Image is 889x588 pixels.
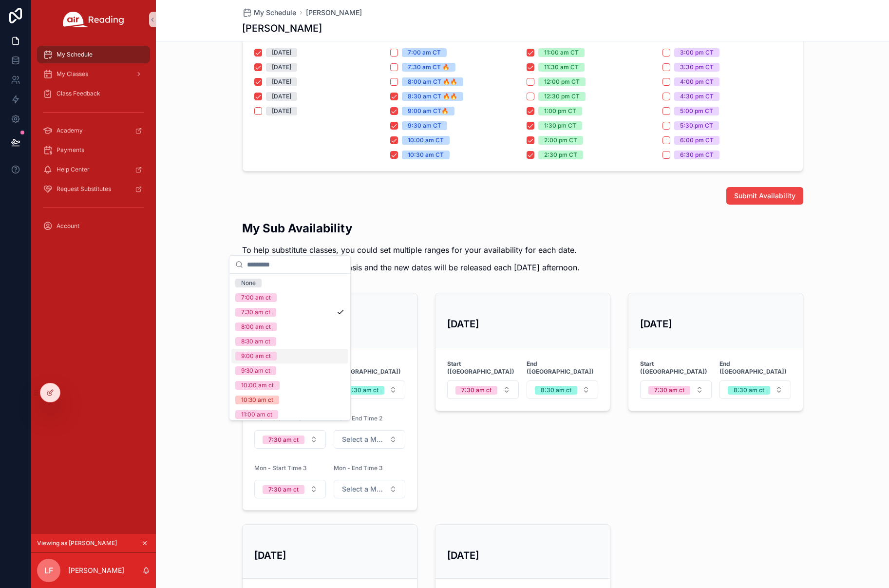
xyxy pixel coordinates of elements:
[37,65,150,83] a: My Classes
[334,380,405,399] button: Select Button
[408,48,441,57] div: 7:00 am CT
[254,430,326,449] button: Select Button
[241,308,270,317] div: 7:30 am ct
[241,396,273,404] div: 10:30 am ct
[544,107,576,115] div: 1:00 pm CT
[37,180,150,198] a: Request Substitutes
[242,8,296,18] a: My Schedule
[57,185,111,193] span: Request Substitutes
[37,161,150,178] a: Help Center
[654,386,684,395] div: 7:30 am ct
[334,480,405,498] button: Select Button
[342,435,385,444] span: Select a Mon - End Time 2
[541,386,571,395] div: 8:30 am ct
[272,63,291,72] div: [DATE]
[408,136,444,145] div: 10:00 am CT
[241,352,271,360] div: 9:00 am ct
[272,48,291,57] div: [DATE]
[241,293,271,302] div: 7:00 am ct
[719,360,791,376] strong: End ([GEOGRAPHIC_DATA])
[680,151,714,159] div: 6:30 pm CT
[57,70,88,78] span: My Classes
[242,21,322,35] h1: [PERSON_NAME]
[447,317,598,331] h3: [DATE]
[447,360,519,376] strong: Start ([GEOGRAPHIC_DATA])
[268,436,299,444] div: 7:30 am ct
[241,366,270,375] div: 9:30 am ct
[241,337,270,346] div: 8:30 am ct
[242,262,580,273] p: This would be on a weekly basis and the new dates will be released each [DATE] afternoon.
[719,380,791,399] button: Select Button
[734,191,795,201] span: Submit Availability
[527,380,598,399] button: Select Button
[334,415,382,422] span: Mon - End Time 2
[37,141,150,159] a: Payments
[544,136,577,145] div: 2:00 pm CT
[734,386,764,395] div: 8:30 am ct
[254,548,405,563] h3: [DATE]
[272,107,291,115] div: [DATE]
[527,360,598,376] strong: End ([GEOGRAPHIC_DATA])
[544,48,579,57] div: 11:00 am CT
[254,480,326,498] button: Select Button
[229,274,350,420] div: Suggestions
[680,136,714,145] div: 6:00 pm CT
[544,151,577,159] div: 2:30 pm CT
[408,63,450,72] div: 7:30 am CT 🔥
[640,360,712,376] strong: Start ([GEOGRAPHIC_DATA])
[334,360,405,376] strong: End ([GEOGRAPHIC_DATA])
[241,322,271,331] div: 8:00 am ct
[408,151,444,159] div: 10:30 am CT
[447,380,519,399] button: Select Button
[268,485,299,494] div: 7:30 am ct
[447,548,598,563] h3: [DATE]
[544,92,580,101] div: 12:30 pm CT
[57,51,93,58] span: My Schedule
[680,48,714,57] div: 3:00 pm CT
[37,85,150,102] a: Class Feedback
[342,484,385,494] span: Select a Mon - End Time 3
[726,187,803,205] button: Submit Availability
[37,122,150,139] a: Academy
[408,121,441,130] div: 9:30 am CT
[242,244,580,256] p: To help substitute classes, you could set multiple ranges for your availability for each date.
[640,380,712,399] button: Select Button
[334,464,383,472] span: Mon - End Time 3
[544,63,579,72] div: 11:30 am CT
[306,8,362,18] a: [PERSON_NAME]
[68,566,124,575] p: [PERSON_NAME]
[31,39,156,247] div: scrollable content
[334,430,405,449] button: Select Button
[57,166,90,173] span: Help Center
[37,217,150,235] a: Account
[408,107,449,115] div: 9:00 am CT🔥
[348,386,378,395] div: 8:30 am ct
[680,92,714,101] div: 4:30 pm CT
[57,127,83,134] span: Academy
[63,12,124,27] img: App logo
[254,464,307,472] span: Mon - Start Time 3
[408,92,457,101] div: 8:30 am CT 🔥🔥
[680,77,714,86] div: 4:00 pm CT
[680,63,714,72] div: 3:30 pm CT
[680,107,713,115] div: 5:00 pm CT
[37,46,150,63] a: My Schedule
[44,565,53,576] span: LF
[408,77,457,86] div: 8:00 am CT 🔥🔥
[57,90,100,97] span: Class Feedback
[680,121,713,130] div: 5:30 pm CT
[254,8,296,18] span: My Schedule
[272,92,291,101] div: [DATE]
[241,381,274,390] div: 10:00 am ct
[544,77,580,86] div: 12:00 pm CT
[640,317,791,331] h3: [DATE]
[272,77,291,86] div: [DATE]
[544,121,576,130] div: 1:30 pm CT
[242,220,580,236] h2: My Sub Availability
[241,279,256,287] div: None
[461,386,492,395] div: 7:30 am ct
[37,539,117,547] span: Viewing as [PERSON_NAME]
[57,222,79,230] span: Account
[57,146,84,154] span: Payments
